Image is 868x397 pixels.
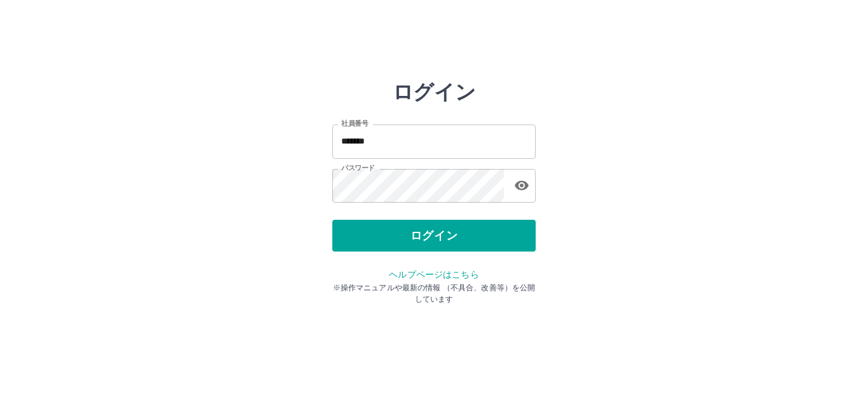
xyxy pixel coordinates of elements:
label: 社員番号 [341,119,368,128]
button: ログイン [332,220,536,252]
a: ヘルプページはこちら [389,269,478,279]
label: パスワード [341,163,375,173]
p: ※操作マニュアルや最新の情報 （不具合、改善等）を公開しています [332,282,536,305]
h2: ログイン [393,80,476,104]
